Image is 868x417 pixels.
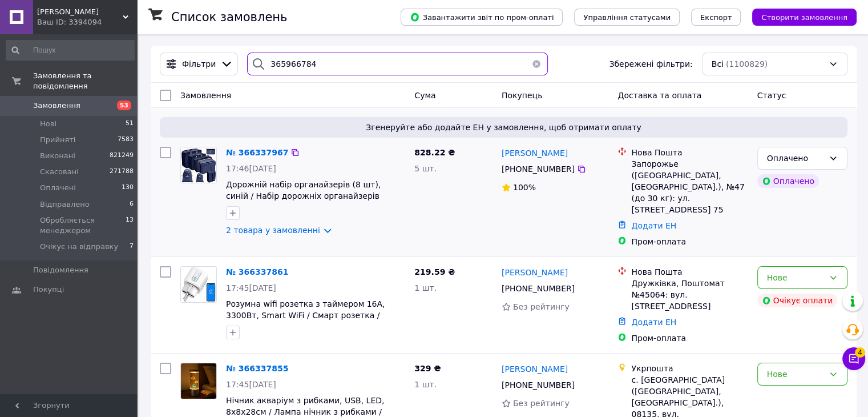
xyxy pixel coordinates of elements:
[226,380,276,389] span: 17:45[DATE]
[502,147,568,159] a: [PERSON_NAME]
[631,158,748,215] div: Запорожье ([GEOGRAPHIC_DATA], [GEOGRAPHIC_DATA].), №47 (до 30 кг): ул. [STREET_ADDRESS] 75
[40,183,76,193] span: Оплачені
[414,380,437,389] span: 1 шт.
[171,10,287,24] h1: Список замовлень
[631,147,748,158] div: Нова Пошта
[502,364,568,374] span: [PERSON_NAME]
[226,180,381,201] a: Дорожній набір органайзерів (8 шт), синій / Набір дорожніх органайзерів
[180,147,217,183] a: Фото товару
[40,151,75,161] span: Виконані
[118,135,134,145] span: 7583
[181,363,216,399] img: Фото товару
[6,40,135,61] input: Пошук
[609,58,692,70] span: Збережені фільтри:
[842,347,865,370] button: Чат з покупцем4
[631,332,748,344] div: Пром-оплата
[33,284,64,295] span: Покупці
[757,294,838,307] div: Очікує оплати
[502,149,568,158] span: [PERSON_NAME]
[767,368,824,380] div: Нове
[502,268,568,277] span: [PERSON_NAME]
[414,91,435,100] span: Cума
[226,148,288,157] a: № 366337967
[226,299,385,331] a: Розумна wifi розетка з таймером 16А, 3300Вт, Smart WiFi / Смарт розетка / Вайфай розетка
[631,318,676,327] a: Додати ЕН
[40,215,126,236] span: Обробляється менеджером
[414,148,455,157] span: 828.22 ₴
[855,347,865,358] span: 4
[757,174,819,188] div: Оплачено
[410,12,554,22] span: Завантажити звіт по пром-оплаті
[37,7,123,17] span: HUGO
[752,9,857,26] button: Створити замовлення
[631,363,748,374] div: Укрпошта
[110,151,134,161] span: 821249
[691,9,741,26] button: Експорт
[126,119,134,129] span: 51
[33,101,80,111] span: Замовлення
[226,226,320,235] a: 2 товара у замовленні
[525,53,548,75] button: Очистить
[700,13,732,22] span: Експорт
[414,267,455,276] span: 219.59 ₴
[767,152,824,165] div: Оплачено
[226,283,276,292] span: 17:45[DATE]
[414,364,441,373] span: 329 ₴
[40,119,56,129] span: Нові
[499,280,577,296] div: [PHONE_NUMBER]
[181,267,216,302] img: Фото товару
[631,266,748,278] div: Нова Пошта
[247,53,548,75] input: Пошук за номером замовлення, ПІБ покупця, номером телефону, Email, номером накладної
[122,183,134,193] span: 130
[130,199,134,210] span: 6
[502,363,568,375] a: [PERSON_NAME]
[631,221,676,230] a: Додати ЕН
[502,91,542,100] span: Покупець
[414,283,437,292] span: 1 шт.
[414,164,437,173] span: 5 шт.
[40,135,75,145] span: Прийняті
[180,363,217,399] a: Фото товару
[164,122,843,133] span: Згенеруйте або додайте ЕН у замовлення, щоб отримати оплату
[761,13,847,22] span: Створити замовлення
[33,71,137,91] span: Замовлення та повідомлення
[40,242,118,252] span: Очікує на відправку
[401,9,563,26] button: Завантажити звіт по пром-оплаті
[513,302,570,311] span: Без рейтингу
[126,215,134,236] span: 13
[37,17,137,27] div: Ваш ID: 3394094
[712,58,724,70] span: Всі
[40,167,79,177] span: Скасовані
[741,12,857,21] a: Створити замовлення
[499,161,577,177] div: [PHONE_NUMBER]
[117,101,131,110] span: 53
[130,242,134,252] span: 7
[631,236,748,247] div: Пром-оплата
[180,266,217,303] a: Фото товару
[617,91,701,100] span: Доставка та оплата
[226,164,276,173] span: 17:46[DATE]
[767,271,824,284] div: Нове
[226,267,288,276] a: № 366337861
[513,183,536,192] span: 100%
[757,91,786,100] span: Статус
[631,278,748,312] div: Дружківка, Поштомат №45064: вул. [STREET_ADDRESS]
[513,399,570,408] span: Без рейтингу
[726,59,768,69] span: (1100829)
[502,267,568,278] a: [PERSON_NAME]
[181,147,216,183] img: Фото товару
[110,167,134,177] span: 271788
[180,91,231,100] span: Замовлення
[182,58,216,70] span: Фільтри
[40,199,90,210] span: Відправлено
[226,364,288,373] a: № 366337855
[33,265,88,275] span: Повідомлення
[583,13,671,22] span: Управління статусами
[574,9,680,26] button: Управління статусами
[499,377,577,393] div: [PHONE_NUMBER]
